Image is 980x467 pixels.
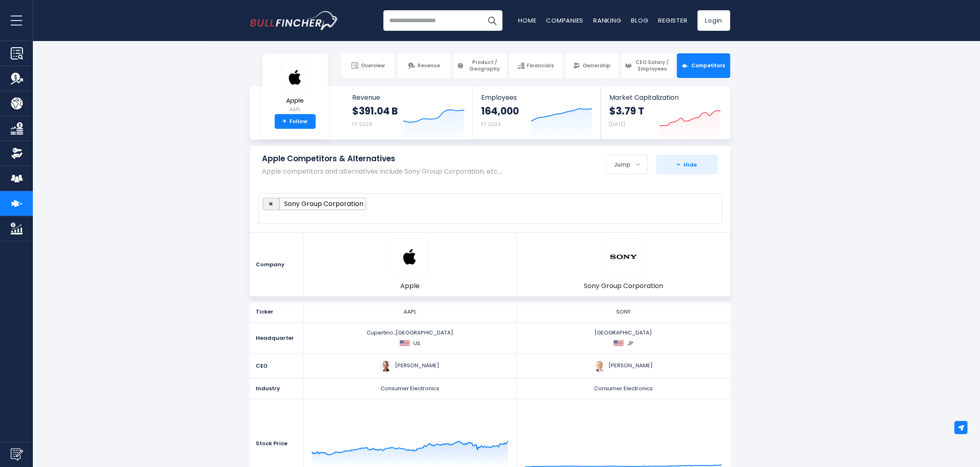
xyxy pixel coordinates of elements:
[400,282,420,291] span: Apple
[250,323,303,353] div: Headquarter
[250,355,303,378] div: CEO
[583,62,610,69] span: Ownership
[265,212,270,220] textarea: Search
[361,62,385,69] span: Overview
[250,11,338,30] a: Go to homepage
[275,114,316,129] a: +Follow
[546,16,584,25] a: Companies
[262,154,503,164] h1: Apple Competitors & Alternatives
[391,238,428,291] a: AAPL logo Apple
[481,121,501,128] small: FY 2024
[418,62,440,69] span: Revenue
[306,329,514,347] div: Cupertino ,[GEOGRAPHIC_DATA]
[519,329,728,347] div: [GEOGRAPHIC_DATA]
[284,200,366,208] span: Sony Group Corporation
[344,86,473,139] a: Revenue $391.04 B FY 2024
[609,105,644,117] strong: $3.79 T
[281,106,310,113] small: AAPL
[610,243,638,271] img: SONY logo
[691,62,725,69] span: Competitors
[250,11,339,30] img: Bullfincher logo
[306,360,514,372] div: [PERSON_NAME]
[413,340,420,347] span: US
[584,238,663,291] a: SONY logo Sony Group Corporation
[677,53,730,78] a: Competitors
[698,10,730,31] a: Login
[519,360,728,372] div: [PERSON_NAME]
[659,16,688,25] a: Register
[656,155,718,174] button: -Hide
[342,53,395,78] a: Overview
[380,360,392,372] img: tim-cook.jpg
[250,302,303,321] div: Ticker
[473,86,601,139] a: Employees 164,000 FY 2024
[481,94,592,101] span: Employees
[353,105,398,117] strong: $391.04 B
[510,53,562,78] a: Financials
[396,243,424,271] img: AAPL logo
[453,53,506,78] a: Product / Geography
[11,147,23,160] img: Ownership
[519,308,728,316] div: SONY
[601,86,729,139] a: Market Capitalization $3.79 T [DATE]
[631,16,649,25] a: Blog
[306,308,514,316] div: AAPL
[482,10,503,31] button: Search
[677,161,697,168] span: Hide
[607,156,647,173] div: Jump
[527,62,554,69] span: Financials
[262,167,503,175] p: Apple competitors and alternatives include Sony Group Corporation, etc.…
[263,198,366,210] li: Sony Group Corporation
[397,53,450,78] a: Revenue
[353,94,465,101] span: Revenue
[609,94,721,101] span: Market Capitalization
[584,282,663,291] span: Sony Group Corporation
[381,385,439,392] span: Consumer Electronics
[263,198,280,210] button: Remove item
[269,199,273,209] span: ×
[280,63,310,114] a: Apple AAPL
[594,385,653,392] span: Consumer Electronics
[466,59,503,72] span: Product / Geography
[609,121,625,128] small: [DATE]
[353,121,372,128] small: FY 2024
[677,160,681,169] strong: -
[716,233,730,247] a: Remove
[250,379,303,398] div: Industry
[594,360,606,372] img: hiroki-totoki.jpg
[250,233,303,296] div: Company
[282,118,287,125] strong: +
[594,16,622,25] a: Ranking
[627,340,633,347] span: JP
[281,97,310,104] span: Apple
[481,105,519,117] strong: 164,000
[634,59,670,72] span: CEO Salary / Employees
[621,53,674,78] a: CEO Salary / Employees
[565,53,618,78] a: Ownership
[519,16,537,25] a: Home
